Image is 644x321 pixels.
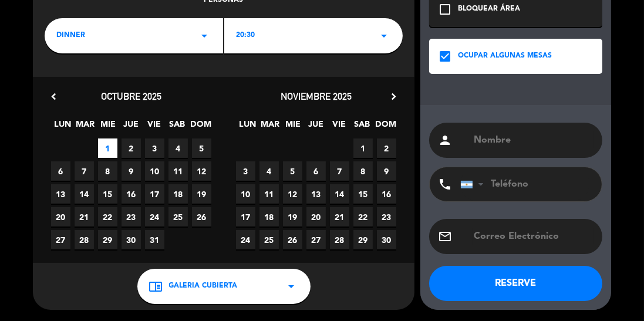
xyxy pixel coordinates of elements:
div: BLOQUEAR ÁREA [458,4,520,15]
span: 9 [377,161,396,181]
span: 5 [192,138,211,158]
button: RESERVE [429,266,602,301]
span: 1 [353,138,373,158]
span: 14 [75,184,94,204]
span: 8 [353,161,373,181]
span: 24 [236,230,255,249]
span: 26 [283,230,302,249]
span: 17 [236,207,255,227]
span: LUN [238,117,257,137]
span: 6 [51,161,70,181]
span: 22 [98,207,117,227]
span: 10 [236,184,255,204]
span: MIE [284,117,303,137]
span: 24 [145,207,164,227]
span: 21 [330,207,349,227]
span: 7 [330,161,349,181]
span: 7 [75,161,94,181]
span: 4 [168,138,188,158]
span: octubre 2025 [101,90,161,102]
i: arrow_drop_down [285,279,299,293]
span: 2 [377,138,396,158]
span: 14 [330,184,349,204]
span: 12 [283,184,302,204]
span: VIE [144,117,164,137]
span: 11 [259,184,279,204]
span: 16 [122,184,141,204]
span: LUN [53,117,72,137]
span: MAR [261,117,280,137]
span: SAB [167,117,187,137]
i: check_box_outline_blank [438,2,452,16]
span: 6 [306,161,326,181]
span: JUE [122,117,141,137]
span: 28 [330,230,349,249]
span: 13 [306,184,326,204]
span: 20 [306,207,326,227]
i: chrome_reader_mode [149,279,163,293]
div: OCUPAR ALGUNAS MESAS [458,50,552,62]
span: 20:30 [236,30,255,42]
span: dinner [56,30,85,42]
span: 3 [236,161,255,181]
span: 9 [122,161,141,181]
span: 27 [51,230,70,249]
span: 27 [306,230,326,249]
i: arrow_drop_down [197,29,211,43]
span: 11 [168,161,188,181]
i: phone [438,177,452,191]
span: 25 [168,207,188,227]
span: DOM [190,117,210,137]
span: 26 [192,207,211,227]
span: 12 [192,161,211,181]
span: 16 [377,184,396,204]
span: 29 [98,230,117,249]
span: 28 [75,230,94,249]
i: arrow_drop_down [377,29,391,43]
span: 29 [353,230,373,249]
span: 25 [259,230,279,249]
span: JUE [306,117,326,137]
input: Teléfono [460,167,589,201]
i: check_box [438,49,452,63]
span: GALERIA CUBIERTA [169,281,238,292]
span: 18 [168,184,188,204]
span: DOM [375,117,395,137]
span: 1 [98,138,117,158]
i: chevron_right [387,90,400,103]
input: Correo Electrónico [473,228,594,245]
span: noviembre 2025 [281,90,352,102]
span: 15 [98,184,117,204]
span: 13 [51,184,70,204]
span: 22 [353,207,373,227]
span: 30 [122,230,141,249]
span: 5 [283,161,302,181]
span: 15 [353,184,373,204]
span: 17 [145,184,164,204]
span: 8 [98,161,117,181]
span: SAB [352,117,372,137]
i: chevron_left [48,90,60,103]
span: 19 [192,184,211,204]
span: 30 [377,230,396,249]
span: 2 [122,138,141,158]
span: 23 [377,207,396,227]
span: MIE [99,117,118,137]
input: Nombre [473,132,594,148]
span: VIE [329,117,349,137]
div: Argentina: +54 [461,168,488,201]
i: email [438,229,452,244]
span: 18 [259,207,279,227]
span: 23 [122,207,141,227]
span: 19 [283,207,302,227]
span: 20 [51,207,70,227]
span: 3 [145,138,164,158]
span: 4 [259,161,279,181]
span: 21 [75,207,94,227]
i: person [438,133,452,147]
span: 10 [145,161,164,181]
span: MAR [76,117,95,137]
span: 31 [145,230,164,249]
